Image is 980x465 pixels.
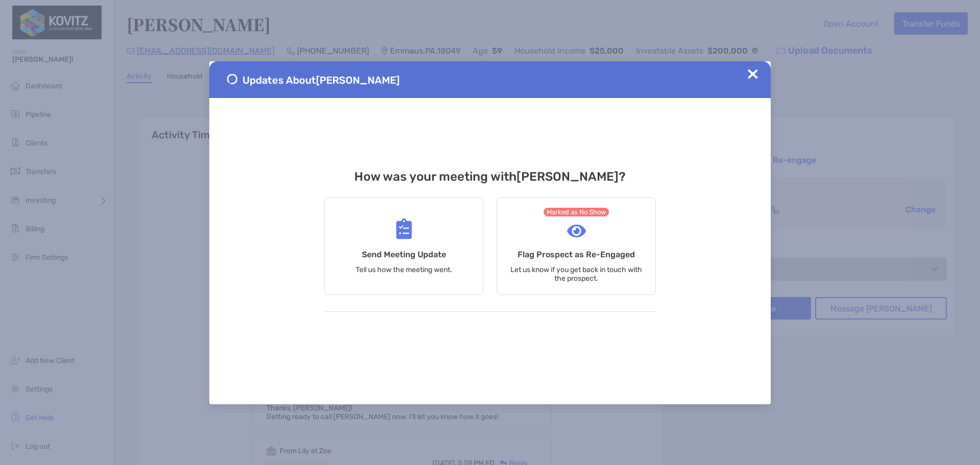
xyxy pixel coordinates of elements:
span: Marked as No Show [544,208,609,216]
img: Send Meeting Update 1 [227,74,237,84]
img: Flag Prospect as Re-Engaged [567,225,586,237]
img: Close Updates Zoe [748,69,758,79]
img: Send Meeting Update [396,218,412,239]
p: Let us know if you get back in touch with the prospect. [510,265,643,283]
h4: Flag Prospect as Re-Engaged [518,250,635,259]
h4: Send Meeting Update [362,250,446,259]
p: Tell us how the meeting went. [356,265,452,274]
h3: How was your meeting with [PERSON_NAME] ? [324,169,656,184]
span: Updates About [PERSON_NAME] [242,74,400,86]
